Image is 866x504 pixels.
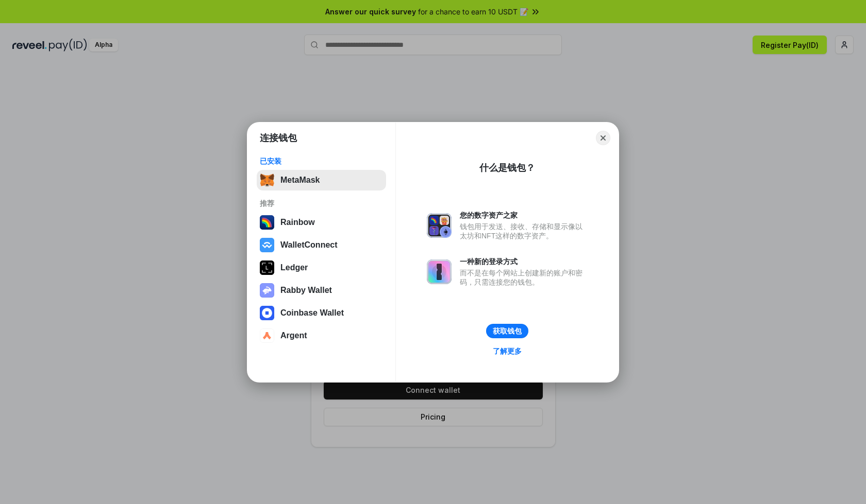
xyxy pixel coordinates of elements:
[260,238,274,252] img: svg+xml,%3Csvg%20width%3D%2228%22%20height%3D%2228%22%20viewBox%3D%220%200%2028%2028%22%20fill%3D...
[260,306,274,320] img: svg+xml,%3Csvg%20width%3D%2228%22%20height%3D%2228%22%20viewBox%3D%220%200%2028%2028%22%20fill%3D...
[280,331,307,340] div: Argent
[260,260,274,275] img: svg+xml,%3Csvg%20xmlns%3D%22http%3A%2F%2Fwww.w3.org%2F2000%2Fsvg%22%20width%3D%2228%22%20height%3...
[280,176,320,185] div: MetaMask
[460,268,588,287] div: 而不是在每个网站上创建新的账户和密码，只需连接您的钱包。
[486,324,528,338] button: 获取钱包
[493,346,522,356] div: 了解更多
[280,286,332,295] div: Rabby Wallet
[280,308,344,318] div: Coinbase Wallet
[257,257,386,278] button: Ledger
[427,213,452,238] img: svg+xml,%3Csvg%20xmlns%3D%22http%3A%2F%2Fwww.w3.org%2F2000%2Fsvg%22%20fill%3D%22none%22%20viewBox...
[280,240,338,250] div: WalletConnect
[260,132,297,144] h1: 连接钱包
[260,157,383,166] div: 已安装
[260,328,274,343] img: svg+xml,%3Csvg%20width%3D%2228%22%20height%3D%2228%22%20viewBox%3D%220%200%2028%2028%22%20fill%3D...
[280,218,315,227] div: Rainbow
[257,325,386,346] button: Argent
[493,326,522,336] div: 获取钱包
[257,212,386,233] button: Rainbow
[257,235,386,255] button: WalletConnect
[260,199,383,208] div: 推荐
[479,162,535,174] div: 什么是钱包？
[257,280,386,301] button: Rabby Wallet
[460,257,588,266] div: 一种新的登录方式
[280,263,308,272] div: Ledger
[487,344,528,358] a: 了解更多
[260,215,274,230] img: svg+xml,%3Csvg%20width%3D%22120%22%20height%3D%22120%22%20viewBox%3D%220%200%20120%20120%22%20fil...
[596,131,610,145] button: Close
[460,211,588,220] div: 您的数字资产之家
[260,283,274,298] img: svg+xml,%3Csvg%20xmlns%3D%22http%3A%2F%2Fwww.w3.org%2F2000%2Fsvg%22%20fill%3D%22none%22%20viewBox...
[257,303,386,323] button: Coinbase Wallet
[257,170,386,190] button: MetaMask
[460,222,588,240] div: 钱包用于发送、接收、存储和显示像以太坊和NFT这样的数字资产。
[427,259,452,284] img: svg+xml,%3Csvg%20xmlns%3D%22http%3A%2F%2Fwww.w3.org%2F2000%2Fsvg%22%20fill%3D%22none%22%20viewBox...
[260,173,274,187] img: svg+xml,%3Csvg%20fill%3D%22none%22%20height%3D%2233%22%20viewBox%3D%220%200%2035%2033%22%20width%...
